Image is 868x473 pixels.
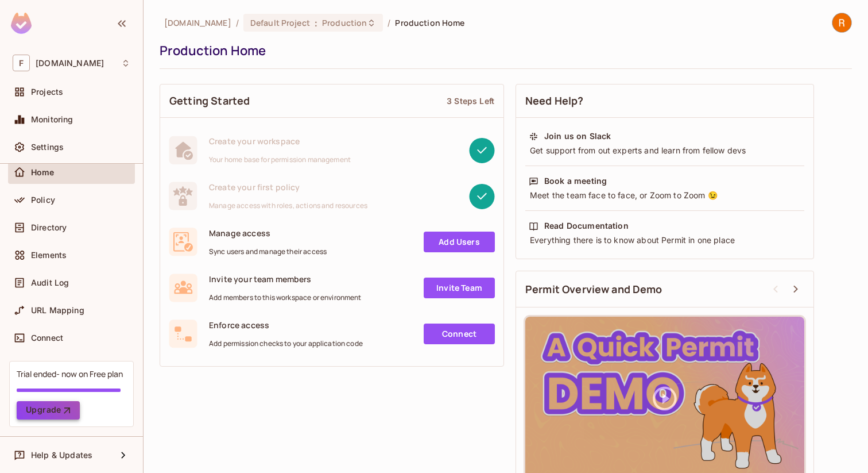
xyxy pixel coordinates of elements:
div: 3 Steps Left [447,95,494,106]
a: Invite Team [424,278,495,298]
div: Production Home [160,42,846,59]
li: / [236,17,239,28]
span: Audit Log [31,278,69,287]
a: Add Users [424,232,495,252]
span: Add members to this workspace or environment [209,293,362,302]
span: Manage access with roles, actions and resources [209,201,367,210]
span: Permit Overview and Demo [525,282,662,297]
div: Get support from out experts and learn from fellow devs [529,145,801,156]
span: Home [31,168,55,177]
span: URL Mapping [31,306,84,315]
span: Sync users and manage their access [209,247,327,256]
span: Settings [31,143,64,152]
div: Trial ended- now on Free plan [17,368,123,379]
div: Book a meeting [544,175,607,187]
span: Help & Updates [31,451,92,460]
span: Create your workspace [209,136,351,147]
span: Your home base for permission management [209,155,351,164]
span: Directory [31,223,67,232]
span: Production Home [395,17,464,28]
span: Policy [31,195,55,205]
div: Everything there is to know about Permit in one place [529,234,801,246]
span: F [13,55,30,71]
a: Connect [424,324,495,344]
span: Add permission checks to your application code [209,339,363,348]
span: Invite your team members [209,274,362,284]
span: Enforce access [209,320,363,330]
img: Raviteja S K Manepalli [832,13,851,32]
span: Monitoring [31,115,73,124]
span: Default Project [250,17,310,28]
button: Upgrade [17,401,80,420]
img: SReyMgAAAABJRU5ErkJggg== [11,13,32,34]
span: Manage access [209,228,327,239]
span: Getting Started [169,94,250,108]
span: Production [322,17,367,28]
span: Workspace: freighttiger.com [36,59,104,68]
span: Need Help? [525,94,584,108]
span: Elements [31,251,67,260]
span: the active workspace [164,17,231,28]
div: Meet the team face to face, or Zoom to Zoom 😉 [529,190,801,201]
span: Connect [31,333,63,343]
span: Create your first policy [209,182,367,193]
div: Join us on Slack [544,130,611,142]
span: Projects [31,87,63,97]
span: : [314,18,318,28]
li: / [387,17,390,28]
div: Read Documentation [544,220,629,232]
